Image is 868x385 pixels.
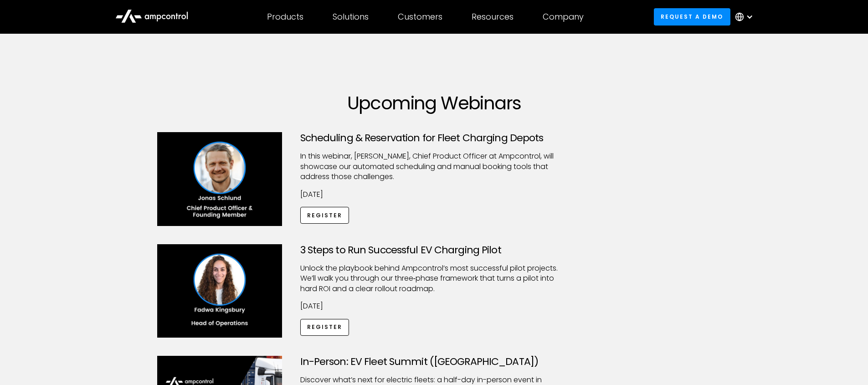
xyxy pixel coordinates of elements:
[157,92,711,114] h1: Upcoming Webinars
[300,301,568,311] p: [DATE]
[398,12,442,22] div: Customers
[472,12,514,22] div: Resources
[654,8,730,25] a: Request a demo
[543,12,584,22] div: Company
[300,244,568,256] h3: 3 Steps to Run Successful EV Charging Pilot
[300,263,568,294] p: Unlock the playbook behind Ampcontrol’s most successful pilot projects. We’ll walk you through ou...
[300,190,568,200] p: [DATE]
[333,12,369,22] div: Solutions
[300,207,349,224] a: Register
[300,319,349,336] a: Register
[300,132,568,144] h3: Scheduling & Reservation for Fleet Charging Depots
[267,12,303,22] div: Products
[300,151,568,182] p: ​In this webinar, [PERSON_NAME], Chief Product Officer at Ampcontrol, will showcase our automated...
[300,356,568,368] h3: In-Person: EV Fleet Summit ([GEOGRAPHIC_DATA])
